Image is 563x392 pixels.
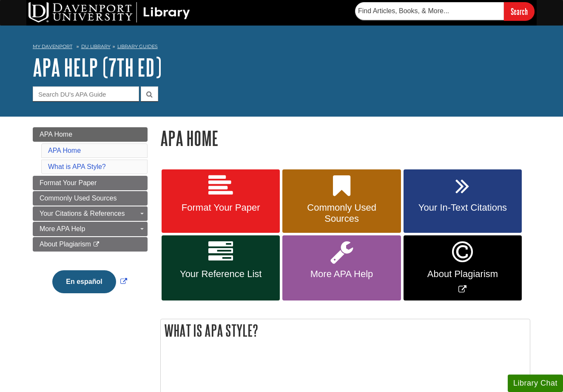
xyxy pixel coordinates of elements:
a: Commonly Used Sources [282,169,401,233]
h1: APA Home [160,127,530,149]
span: More APA Help [40,225,85,232]
a: Your In-Text Citations [404,169,522,233]
a: Commonly Used Sources [33,191,148,206]
input: Search DU's APA Guide [33,86,139,101]
a: Format Your Paper [162,169,280,233]
a: My Davenport [33,43,72,50]
span: About Plagiarism [410,269,515,280]
a: Link opens in new window [404,235,522,300]
i: This link opens in a new window [93,242,100,247]
a: Library Guides [117,43,158,49]
img: DU Library [28,2,190,23]
a: DU Library [81,43,111,49]
h2: What is APA Style? [161,319,530,342]
span: About Plagiarism [40,240,91,248]
input: Find Articles, Books, & More... [355,2,504,20]
a: APA Home [33,127,148,142]
span: Your In-Text Citations [410,202,515,213]
form: Searches DU Library's articles, books, and more [355,2,535,20]
span: Commonly Used Sources [40,195,117,202]
span: Commonly Used Sources [289,202,394,224]
nav: breadcrumb [33,41,530,54]
span: Format Your Paper [40,179,97,186]
button: En español [52,270,116,293]
a: About Plagiarism [33,237,148,252]
a: APA Home [48,147,81,154]
a: More APA Help [282,235,401,300]
div: Guide Page Menu [33,127,148,308]
span: Your Reference List [168,269,273,280]
a: Link opens in new window [50,278,129,285]
a: APA Help (7th Ed) [33,54,162,80]
span: More APA Help [289,269,394,280]
span: Your Citations & References [40,210,125,217]
a: What is APA Style? [48,163,106,170]
span: APA Home [40,131,72,138]
input: Search [504,2,535,20]
button: Library Chat [508,375,563,392]
span: Format Your Paper [168,202,273,213]
a: Your Citations & References [33,206,148,221]
a: Your Reference List [162,235,280,300]
a: More APA Help [33,222,148,236]
a: Format Your Paper [33,176,148,190]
